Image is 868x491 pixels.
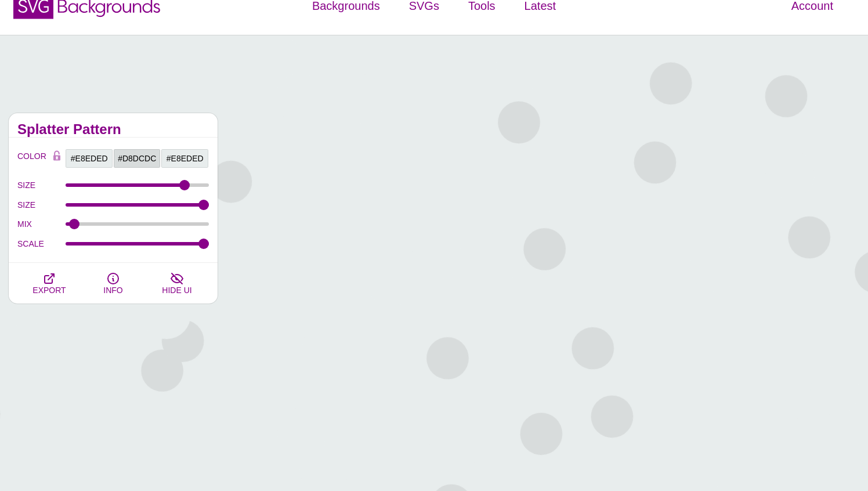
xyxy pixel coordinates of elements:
label: MIX [17,216,66,232]
button: INFO [81,263,145,304]
button: Color Lock [48,149,66,165]
label: COLOR [17,149,48,168]
label: SIZE [17,197,66,212]
button: EXPORT [17,263,81,304]
label: SCALE [17,236,66,251]
button: HIDE UI [145,263,209,304]
span: INFO [103,286,122,295]
span: HIDE UI [162,286,191,295]
span: EXPORT [32,286,66,295]
label: SIZE [17,178,66,193]
h2: Splatter Pattern [17,125,209,134]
